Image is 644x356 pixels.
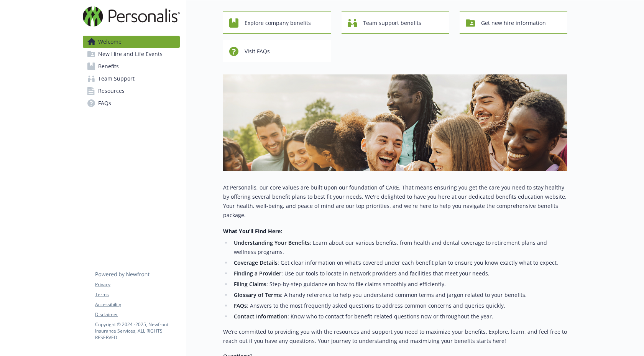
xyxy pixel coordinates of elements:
[83,36,180,48] a: Welcome
[98,97,111,109] span: FAQs
[95,281,179,288] a: Privacy
[98,60,119,73] span: Benefits
[95,291,179,298] a: Terms
[83,85,180,97] a: Resources
[83,48,180,60] a: New Hire and Life Events
[460,12,567,34] button: Get new hire information
[98,85,125,97] span: Resources
[232,290,567,300] li: : A handy reference to help you understand common terms and jargon related to your benefits.
[232,238,567,257] li: : Learn about our various benefits, from health and dental coverage to retirement plans and welln...
[223,327,567,346] p: We’re committed to providing you with the resources and support you need to maximize your benefit...
[95,311,179,318] a: Disclaimer
[234,270,281,277] strong: Finding a Provider
[232,269,567,278] li: : Use our tools to locate in-network providers and facilities that meet your needs.
[234,291,281,298] strong: Glossary of Terms
[83,60,180,73] a: Benefits
[83,73,180,85] a: Team Support
[232,312,567,321] li: : Know who to contact for benefit-related questions now or throughout the year.
[223,183,567,220] p: At Personalis, our core values are built upon our foundation of CARE. That means ensuring you get...
[98,48,163,60] span: New Hire and Life Events
[223,227,282,235] strong: What You’ll Find Here:
[245,44,270,59] span: Visit FAQs
[223,74,567,171] img: overview page banner
[234,280,266,288] strong: Filing Claims
[98,73,135,85] span: Team Support
[232,301,567,310] li: : Answers to the most frequently asked questions to address common concerns and queries quickly.
[245,16,311,30] span: Explore company benefits
[98,36,122,48] span: Welcome
[223,40,331,62] button: Visit FAQs
[95,301,179,308] a: Accessibility
[95,321,179,341] p: Copyright © 2024 - 2025 , Newfront Insurance Services, ALL RIGHTS RESERVED
[363,16,421,30] span: Team support benefits
[232,280,567,289] li: : Step-by-step guidance on how to file claims smoothly and efficiently.
[481,16,546,30] span: Get new hire information
[83,97,180,109] a: FAQs
[234,302,247,309] strong: FAQs
[223,12,331,34] button: Explore company benefits
[232,258,567,267] li: : Get clear information on what’s covered under each benefit plan to ensure you know exactly what...
[234,239,310,246] strong: Understanding Your Benefits
[234,259,278,266] strong: Coverage Details
[342,12,449,34] button: Team support benefits
[234,313,287,320] strong: Contact Information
